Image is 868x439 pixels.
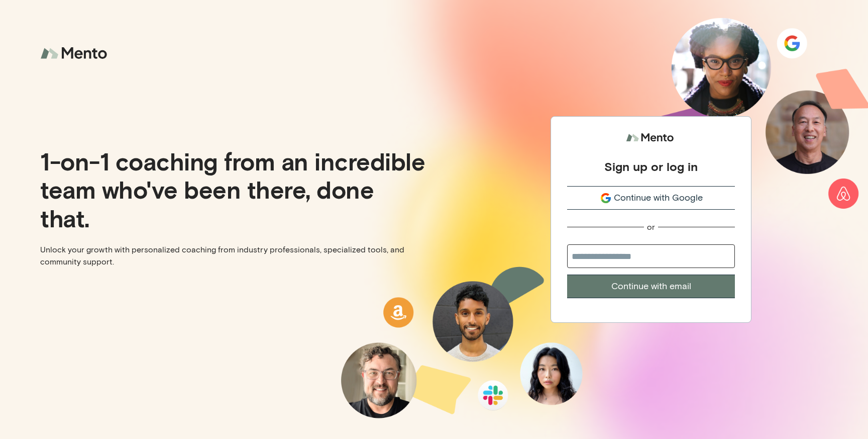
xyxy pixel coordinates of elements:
[40,40,111,67] img: logo
[626,129,676,147] img: logo.svg
[614,191,703,205] span: Continue with Google
[40,147,426,231] p: 1-on-1 coaching from an incredible team who've been there, done that.
[567,275,735,298] button: Continue with email
[647,222,655,232] div: or
[604,159,698,174] div: Sign up or log in
[40,244,426,268] p: Unlock your growth with personalized coaching from industry professionals, specialized tools, and...
[567,186,735,210] button: Continue with Google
